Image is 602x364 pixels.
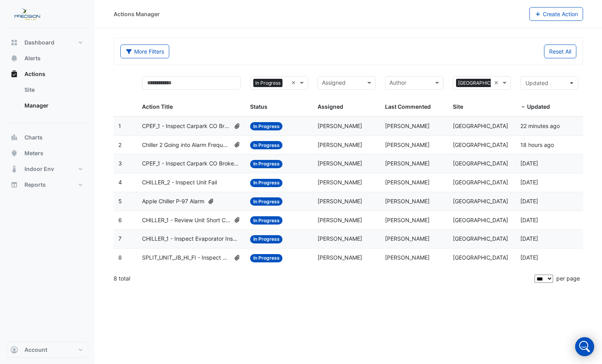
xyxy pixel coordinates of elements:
[453,103,463,110] span: Site
[10,165,18,173] app-icon: Indoor Env
[18,98,88,113] a: Manager
[453,160,508,167] span: [GEOGRAPHIC_DATA]
[520,123,560,129] span: 2025-09-10T08:49:31.598
[453,254,508,261] span: [GEOGRAPHIC_DATA]
[24,54,41,62] span: Alerts
[142,234,241,243] span: CHILLER_1 - Inspect Evaporator Insufficient Pressure
[556,275,580,282] span: per page
[6,50,88,66] button: Alerts
[318,160,362,167] span: [PERSON_NAME]
[24,70,45,78] span: Actions
[525,80,548,86] span: Updated
[318,254,362,261] span: [PERSON_NAME]
[118,198,122,204] span: 5
[250,122,283,130] span: In Progress
[385,179,430,186] span: [PERSON_NAME]
[114,10,160,18] div: Actions Manager
[9,6,45,22] img: Company Logo
[453,198,508,204] span: [GEOGRAPHIC_DATA]
[385,217,430,223] span: [PERSON_NAME]
[6,130,88,145] button: Charts
[520,198,538,204] span: 2025-08-27T14:25:14.464
[10,149,18,157] app-icon: Meters
[24,346,47,354] span: Account
[318,103,343,110] span: Assigned
[142,103,173,110] span: Action Title
[250,103,267,110] span: Status
[118,235,122,242] span: 7
[318,217,362,223] span: [PERSON_NAME]
[118,254,122,261] span: 8
[385,123,430,129] span: [PERSON_NAME]
[318,198,362,204] span: [PERSON_NAME]
[142,253,230,262] span: SPLIT_UNIT_JB_HI_FI - Inspect Unit Fail
[10,54,18,62] app-icon: Alerts
[385,160,430,167] span: [PERSON_NAME]
[544,45,576,58] button: Reset All
[250,141,283,149] span: In Progress
[456,79,509,87] span: [GEOGRAPHIC_DATA]
[453,217,508,223] span: [GEOGRAPHIC_DATA]
[385,103,431,110] span: Last Commented
[250,216,283,225] span: In Progress
[18,82,88,98] a: Site
[250,179,283,187] span: In Progress
[6,35,88,50] button: Dashboard
[250,197,283,206] span: In Progress
[24,165,54,173] span: Indoor Env
[142,159,241,168] span: CPEF_1 - Inspect Carpark CO Broken Sensor
[453,123,508,129] span: [GEOGRAPHIC_DATA]
[6,145,88,161] button: Meters
[453,141,508,148] span: [GEOGRAPHIC_DATA]
[24,181,46,189] span: Reports
[118,160,122,167] span: 3
[118,179,122,186] span: 4
[385,235,430,242] span: [PERSON_NAME]
[6,177,88,193] button: Reports
[10,39,18,46] app-icon: Dashboard
[10,134,18,141] app-icon: Charts
[250,254,283,262] span: In Progress
[6,161,88,177] button: Indoor Env
[142,141,230,150] span: Chiller 2 Going into Alarm Frequently
[142,197,204,206] span: Apple Chiller P-97 Alarm
[385,141,430,148] span: [PERSON_NAME]
[291,78,298,87] span: Clear
[520,235,538,242] span: 2025-08-21T17:16:33.405
[318,235,362,242] span: [PERSON_NAME]
[6,342,88,358] button: Account
[10,70,18,78] app-icon: Actions
[520,217,538,223] span: 2025-08-26T15:05:29.140
[114,269,533,288] div: 8 total
[24,39,54,46] span: Dashboard
[6,66,88,82] button: Actions
[520,160,538,167] span: 2025-09-01T09:41:11.577
[529,7,583,21] button: Create Action
[527,103,550,110] span: Updated
[385,254,430,261] span: [PERSON_NAME]
[250,160,283,168] span: In Progress
[6,82,88,117] div: Actions
[118,217,122,223] span: 6
[250,235,283,243] span: In Progress
[494,78,501,87] span: Clear
[453,235,508,242] span: [GEOGRAPHIC_DATA]
[24,134,43,141] span: Charts
[385,198,430,204] span: [PERSON_NAME]
[118,141,122,148] span: 2
[120,45,169,58] button: More Filters
[453,179,508,186] span: [GEOGRAPHIC_DATA]
[318,179,362,186] span: [PERSON_NAME]
[520,254,538,261] span: 2025-08-21T17:15:45.539
[118,123,121,129] span: 1
[142,216,230,225] span: CHILLER_1 - Review Unit Short Cycling
[575,337,594,356] div: Open Intercom Messenger
[318,123,362,129] span: [PERSON_NAME]
[520,141,554,148] span: 2025-09-09T14:59:21.626
[520,76,578,90] button: Updated
[520,179,538,186] span: 2025-08-28T05:46:18.772
[10,181,18,189] app-icon: Reports
[318,141,362,148] span: [PERSON_NAME]
[253,79,282,87] span: In Progress
[142,178,217,187] span: CHILLER_2 - Inspect Unit Fail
